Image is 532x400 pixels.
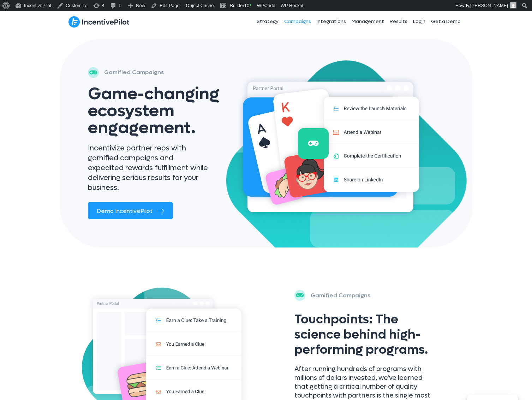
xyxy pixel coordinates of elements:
[410,13,428,30] a: Login
[249,1,251,8] span: •
[205,13,464,30] nav: Header Menu
[230,63,431,218] img: activations-hero (2)
[281,13,314,30] a: Campaigns
[88,143,210,193] p: Incentivize partner reps with gamified campaigns and expedited rewards fulfillment while deliveri...
[88,202,173,219] a: Demo IncentivePilot
[428,13,464,30] a: Get a Demo
[88,83,219,139] span: Game-changing ecosystem engagement.
[254,13,281,30] a: Strategy
[311,291,370,300] p: Gamified Campaigns
[294,311,428,358] span: Touchpoints: The science behind high-performing programs.
[470,3,508,8] span: [PERSON_NAME]
[97,207,153,215] span: Demo IncentivePilot
[314,13,349,30] a: Integrations
[387,13,410,30] a: Results
[349,13,387,30] a: Management
[68,16,130,28] img: IncentivePilot
[104,67,164,77] p: Gamified Campaigns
